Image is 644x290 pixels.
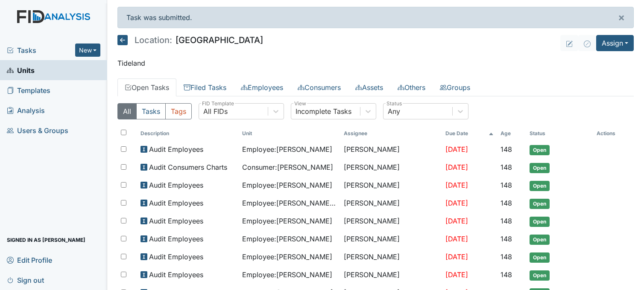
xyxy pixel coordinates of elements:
span: Audit Employees [149,270,203,280]
input: Toggle All Rows Selected [121,130,126,135]
span: Open [530,252,550,263]
span: Audit Employees [149,144,203,154]
button: Tags [165,103,192,119]
span: 148 [501,217,512,225]
div: All FIDs [203,106,228,116]
span: Location: [135,36,172,44]
td: [PERSON_NAME] [340,194,442,212]
th: Toggle SortBy [239,126,340,141]
span: Employee : [PERSON_NAME] [242,216,332,226]
span: Open [530,145,550,155]
a: Consumers [290,78,348,96]
th: Toggle SortBy [526,126,593,141]
span: Edit Profile [7,253,52,267]
span: Employee : [PERSON_NAME] [242,180,332,190]
span: Audit Employees [149,180,203,190]
a: Filed Tasks [176,78,234,96]
span: Signed in as [PERSON_NAME] [7,233,85,246]
span: Audit Employees [149,198,203,208]
th: Toggle SortBy [442,126,497,141]
span: Audit Consumers Charts [149,162,227,172]
span: [DATE] [445,270,468,279]
div: Type filter [117,103,192,119]
td: [PERSON_NAME] [340,177,442,194]
th: Actions [593,126,634,141]
th: Toggle SortBy [497,126,526,141]
span: Open [530,217,550,227]
span: [DATE] [445,252,468,261]
span: Employee : [PERSON_NAME] [242,270,332,280]
span: × [618,11,625,23]
td: [PERSON_NAME] [340,266,442,284]
a: Employees [234,78,290,96]
a: Assets [348,78,390,96]
td: [PERSON_NAME] [340,230,442,248]
div: Task was submitted. [117,7,634,28]
span: Units [7,64,35,77]
span: Employee : [PERSON_NAME] [242,234,332,244]
span: Audit Employees [149,252,203,262]
span: 148 [501,163,512,171]
span: Users & Groups [7,124,68,137]
button: Tasks [136,103,166,119]
th: Toggle SortBy [137,126,239,141]
span: Analysis [7,104,45,117]
span: Audit Employees [149,216,203,226]
h5: [GEOGRAPHIC_DATA] [117,35,263,45]
td: [PERSON_NAME] [340,141,442,159]
td: [PERSON_NAME] [340,159,442,177]
button: New [75,43,101,57]
span: [DATE] [445,235,468,243]
p: Tideland [117,58,634,68]
span: 148 [501,145,512,154]
span: Open [530,235,550,245]
a: Groups [433,78,477,96]
span: [DATE] [445,199,468,207]
td: [PERSON_NAME] [340,212,442,230]
div: Incomplete Tasks [296,106,351,116]
span: [DATE] [445,217,468,225]
span: [DATE] [445,145,468,154]
span: [DATE] [445,181,468,189]
button: All [117,103,137,119]
a: Others [390,78,433,96]
span: Sign out [7,273,44,287]
td: [PERSON_NAME] [340,248,442,266]
span: Open [530,270,550,281]
span: Employee : [PERSON_NAME] [242,252,332,262]
span: Open [530,181,550,191]
span: [DATE] [445,163,468,171]
span: 148 [501,199,512,207]
span: Employee : [PERSON_NAME] [242,144,332,154]
span: Templates [7,84,50,97]
span: Employee : [PERSON_NAME][GEOGRAPHIC_DATA] [242,198,337,208]
span: 148 [501,235,512,243]
button: × [609,7,633,28]
span: Audit Employees [149,234,203,244]
span: Open [530,199,550,209]
th: Assignee [340,126,442,141]
a: Tasks [7,45,75,55]
span: 148 [501,270,512,279]
button: Assign [596,35,634,51]
span: 148 [501,252,512,261]
span: Consumer : [PERSON_NAME] [242,162,333,172]
span: 148 [501,181,512,189]
a: Open Tasks [117,78,176,96]
div: Any [388,106,400,116]
span: Open [530,163,550,173]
